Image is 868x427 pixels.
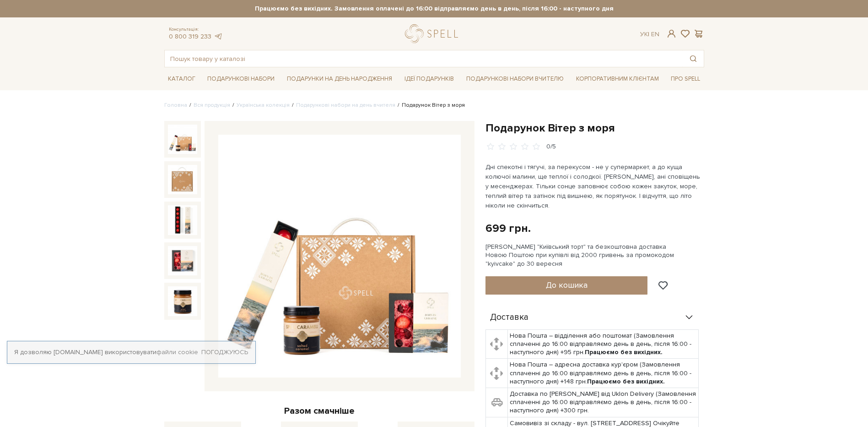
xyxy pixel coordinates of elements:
[194,102,230,109] a: Вся продукція
[490,313,528,322] span: Доставка
[463,71,567,87] a: Подарункові набори Вчителю
[508,359,699,388] td: Нова Пошта – адресна доставка кур'єром (Замовлення сплаченні до 16:00 відправляємо день в день, п...
[572,72,663,86] a: Корпоративним клієнтам
[585,348,663,356] b: Працюємо без вихідних.
[401,72,458,86] a: Ідеї подарунків
[508,329,699,359] td: Нова Пошта – відділення або поштомат (Замовлення сплаченні до 16:00 відправляємо день в день, піс...
[651,30,659,38] a: En
[164,405,474,417] div: Разом смачніше
[7,348,255,356] div: Я дозволяю [DOMAIN_NAME] використовувати
[156,348,198,356] a: файли cookie
[237,102,290,109] a: Українська колекція
[640,30,659,38] div: Ук
[168,246,197,275] img: Подарунок Вітер з моря
[485,243,704,268] div: [PERSON_NAME] "Київський торт" та безкоштовна доставка Новою Поштою при купівлі від 2000 гривень ...
[169,33,211,40] a: 0 800 319 233
[648,30,649,38] span: |
[546,142,556,151] div: 0/5
[164,102,187,109] a: Головна
[168,165,197,194] img: Подарунок Вітер з моря
[169,27,223,33] span: Консультація:
[667,72,704,86] a: Про Spell
[296,102,395,109] a: Подарункові набори на день вчителя
[485,276,648,295] button: До кошика
[485,121,704,135] h1: Подарунок Вітер з моря
[214,33,223,40] a: telegram
[546,280,588,290] span: До кошика
[165,50,683,67] input: Пошук товару у каталозі
[218,135,461,378] img: Подарунок Вітер з моря
[508,388,699,417] td: Доставка по [PERSON_NAME] від Uklon Delivery (Замовлення сплаченні до 16:00 відправляємо день в д...
[485,162,700,210] p: Дні спекотні і тягучі, за перекусом - не у супермаркет, а до куща колючої малини, ще теплої і сол...
[283,72,396,86] a: Подарунки на День народження
[395,101,465,109] li: Подарунок Вітер з моря
[164,5,704,13] strong: Працюємо без вихідних. Замовлення оплачені до 16:00 відправляємо день в день, після 16:00 - насту...
[168,125,197,154] img: Подарунок Вітер з моря
[587,378,665,385] b: Працюємо без вихідних.
[168,286,197,316] img: Подарунок Вітер з моря
[164,72,199,86] a: Каталог
[204,72,278,86] a: Подарункові набори
[201,348,248,356] a: Погоджуюсь
[485,221,531,235] div: 699 грн.
[405,24,462,43] a: logo
[168,205,197,235] img: Подарунок Вітер з моря
[683,50,704,67] button: Пошук товару у каталозі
